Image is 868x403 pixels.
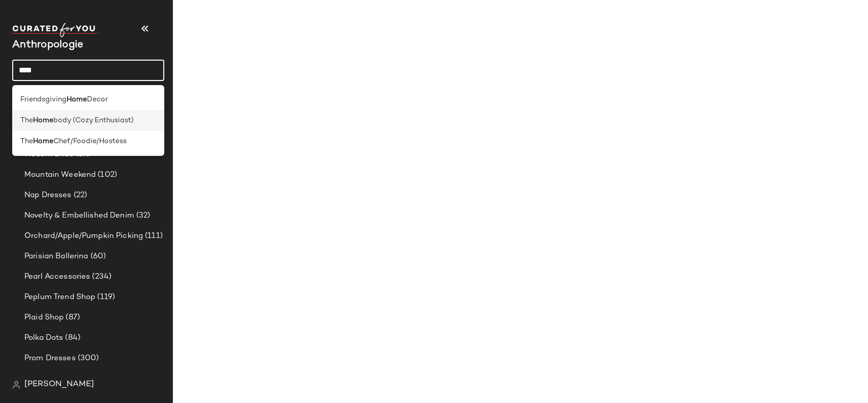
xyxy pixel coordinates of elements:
[90,271,111,283] span: (234)
[20,115,33,126] span: The
[64,312,80,324] span: (87)
[20,94,67,105] span: Friendsgiving
[33,136,53,147] b: Home
[20,136,33,147] span: The
[24,379,94,391] span: [PERSON_NAME]
[24,332,63,344] span: Polka Dots
[24,169,96,181] span: Mountain Weekend
[12,40,83,50] span: Current Company Name
[72,190,87,201] span: (22)
[24,251,88,262] span: Parisian Ballerina
[63,332,80,344] span: (84)
[24,291,95,303] span: Peplum Trend Shop
[24,312,64,324] span: Plaid Shop
[24,271,90,283] span: Pearl Accessories
[33,115,53,126] b: Home
[96,373,112,385] span: (49)
[76,353,99,364] span: (300)
[87,94,108,105] span: Decor
[143,230,163,242] span: (111)
[134,210,151,222] span: (32)
[24,210,134,222] span: Novelty & Embellished Denim
[88,251,106,262] span: (60)
[24,373,96,385] span: Raffia & Shell Bags
[24,353,76,364] span: Prom Dresses
[96,169,117,181] span: (102)
[24,230,143,242] span: Orchard/Apple/Pumpkin Picking
[53,115,134,126] span: body (Cozy Enthusiast)
[12,23,99,37] img: cfy_white_logo.C9jOOHJF.svg
[24,190,72,201] span: Nap Dresses
[67,94,87,105] b: Home
[12,381,20,389] img: svg%3e
[53,136,127,147] span: Chef/Foodie/Hostess
[95,291,115,303] span: (119)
